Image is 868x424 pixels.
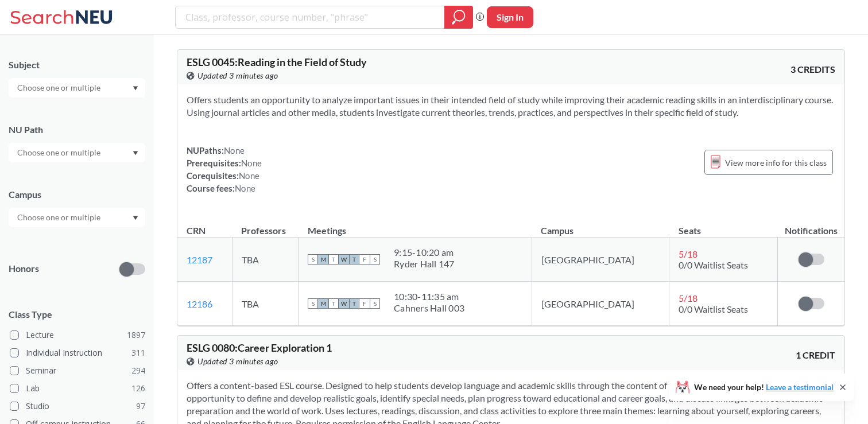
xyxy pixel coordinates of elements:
[232,238,298,282] td: TBA
[11,211,108,224] input: Choose one or multiple
[235,183,255,193] span: None
[339,298,349,309] span: W
[197,355,278,368] span: Updated 3 minutes ago
[232,213,298,238] th: Professors
[694,383,834,391] span: We need your help!
[131,347,145,359] span: 311
[133,151,138,155] svg: Dropdown arrow
[187,341,332,354] span: ESLG 0080 : Career Exploration 1
[10,381,145,396] label: Lab
[679,248,697,259] span: 5 / 18
[328,298,339,309] span: T
[370,254,380,264] span: S
[669,213,778,238] th: Seats
[9,188,145,201] div: Campus
[394,291,464,302] div: 10:30 - 11:35 am
[359,254,370,264] span: F
[299,213,532,238] th: Meetings
[241,158,262,168] span: None
[184,7,436,27] input: Class, professor, course number, "phrase"
[10,328,145,343] label: Lecture
[187,254,212,265] a: 12187
[487,6,533,28] button: Sign In
[187,298,212,309] a: 12186
[239,170,259,181] span: None
[532,213,669,238] th: Campus
[328,254,339,264] span: T
[9,59,145,71] div: Subject
[232,282,298,326] td: TBA
[679,259,748,270] span: 0/0 Waitlist Seats
[10,345,145,360] label: Individual Instruction
[127,329,145,341] span: 1897
[133,216,138,220] svg: Dropdown arrow
[308,298,318,309] span: S
[532,282,669,326] td: [GEOGRAPHIC_DATA]
[136,400,145,413] span: 97
[187,94,835,119] section: Offers students an opportunity to analyze important issues in their intended field of study while...
[9,143,145,162] div: Dropdown arrow
[679,304,748,314] span: 0/0 Waitlist Seats
[394,302,464,314] div: Cahners Hall 003
[318,298,328,309] span: M
[778,213,844,238] th: Notifications
[370,298,380,309] span: S
[9,208,145,227] div: Dropdown arrow
[394,247,455,258] div: 9:15 - 10:20 am
[197,69,278,82] span: Updated 3 minutes ago
[349,254,359,264] span: T
[9,262,39,275] p: Honors
[359,298,370,309] span: F
[133,86,138,91] svg: Dropdown arrow
[725,155,827,170] span: View more info for this class
[187,224,206,237] div: CRN
[679,293,697,304] span: 5 / 18
[766,382,834,392] a: Leave a testimonial
[349,298,359,309] span: T
[532,238,669,282] td: [GEOGRAPHIC_DATA]
[318,254,328,264] span: M
[11,81,108,95] input: Choose one or multiple
[187,144,262,195] div: NUPaths: Prerequisites: Corequisites: Course fees:
[9,123,145,136] div: NU Path
[444,6,473,29] div: magnifying glass
[796,349,835,361] span: 1 CREDIT
[10,399,145,414] label: Studio
[339,254,349,264] span: W
[131,382,145,395] span: 126
[11,146,108,160] input: Choose one or multiple
[224,145,245,155] span: None
[9,308,145,321] span: Class Type
[131,364,145,377] span: 294
[9,78,145,98] div: Dropdown arrow
[394,258,455,270] div: Ryder Hall 147
[308,254,318,264] span: S
[187,56,367,68] span: ESLG 0045 : Reading in the Field of Study
[452,9,466,25] svg: magnifying glass
[790,63,835,76] span: 3 CREDITS
[10,363,145,378] label: Seminar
